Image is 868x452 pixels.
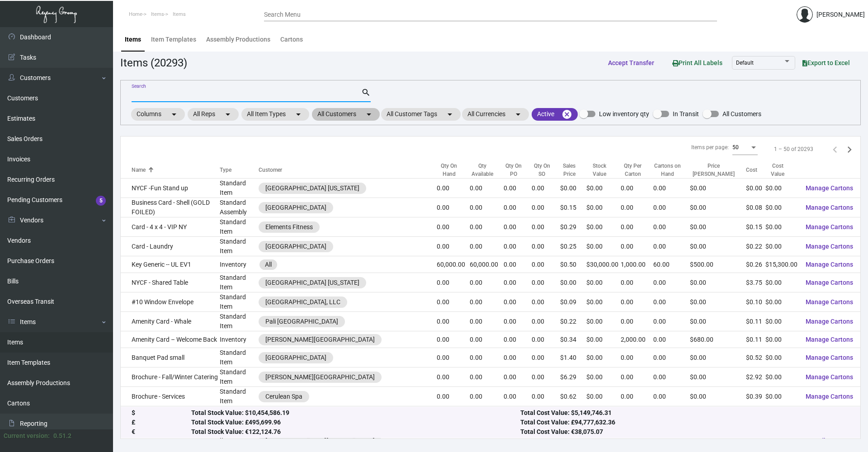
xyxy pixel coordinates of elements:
th: Customer [259,162,437,179]
td: Standard Item [220,217,259,237]
td: 0.00 [504,367,532,387]
td: 0.00 [532,367,560,387]
span: Items [151,11,164,17]
div: € [132,428,191,437]
td: $0.00 [586,237,620,256]
td: $0.00 [560,273,587,292]
mat-chip: All Currencies [462,108,529,121]
button: Export to Excel [795,55,857,71]
td: Standard Assembly [220,198,259,217]
div: Elements Fitness [265,222,313,232]
td: 0.00 [504,237,532,256]
td: 0.00 [470,217,504,237]
button: Manage Cartons [798,349,860,366]
td: 0.00 [437,331,470,348]
td: 0.00 [532,348,560,367]
td: 0.00 [437,348,470,367]
td: $0.00 [690,387,746,406]
td: 0.00 [653,312,690,331]
div: Sales Price [560,162,579,178]
td: 0.00 [470,292,504,312]
div: Items [125,35,141,44]
td: $6.29 [560,367,587,387]
div: £ [132,418,191,428]
div: Qty On PO [504,162,524,178]
td: Standard Item [220,387,259,406]
td: 0.00 [504,312,532,331]
td: $0.00 [746,179,765,198]
td: 0.00 [504,217,532,237]
td: $0.00 [690,198,746,217]
div: [GEOGRAPHIC_DATA] [265,203,326,212]
td: NYCF - Shared Table [121,273,220,292]
td: $0.00 [765,179,798,198]
div: Pali [GEOGRAPHIC_DATA] [265,317,338,326]
td: $0.00 [560,179,587,198]
td: $0.00 [586,292,620,312]
td: 0.00 [653,331,690,348]
td: 0.00 [532,273,560,292]
div: [GEOGRAPHIC_DATA] [US_STATE] [265,278,359,287]
td: 60.00 [653,256,690,273]
div: [GEOGRAPHIC_DATA] [US_STATE] [265,184,359,193]
td: $1.40 [560,348,587,367]
td: #10 Window Envelope [121,292,220,312]
td: $0.29 [560,217,587,237]
td: 0.00 [437,367,470,387]
div: Items per page: [691,143,729,151]
span: Manage Cartons [806,261,853,268]
td: 0.00 [532,406,560,426]
td: Standard Item [220,312,259,331]
td: 0.00 [621,217,653,237]
div: Cost Value [765,162,790,178]
td: 0.00 [532,179,560,198]
div: Item Templates [151,35,196,44]
td: 0.00 [532,217,560,237]
td: $0.00 [765,331,798,348]
button: Manage Cartons [798,331,860,348]
td: 0.00 [532,256,560,273]
div: Cost [746,166,765,174]
td: 0.00 [437,198,470,217]
td: Standard Item [220,348,259,367]
td: 0.00 [653,237,690,256]
mat-icon: arrow_drop_down [293,109,304,120]
td: $0.39 [746,387,765,406]
td: 0.00 [504,406,532,426]
td: $0.00 [765,273,798,292]
mat-chip: All Reps [188,108,239,121]
div: Cartons [280,35,303,44]
td: 0.00 [621,387,653,406]
div: Sales Price [560,162,587,178]
td: 0.00 [504,273,532,292]
td: $0.00 [690,237,746,256]
div: Qty On Hand [437,162,462,178]
span: Low inventory qty [599,108,649,119]
td: $0.00 [746,406,765,426]
button: Manage Cartons [798,294,860,310]
div: Qty Per Carton [621,162,645,178]
span: Print All Labels [672,59,722,66]
td: $0.00 [690,312,746,331]
td: $0.26 [746,256,765,273]
button: Manage Cartons [798,199,860,216]
div: Cost Value [765,162,798,178]
button: Manage Cartons [798,274,860,291]
mat-icon: arrow_drop_down [222,109,233,120]
td: 0.00 [653,348,690,367]
td: $2.92 [746,367,765,387]
span: Manage Cartons [806,223,853,231]
div: Assembly Productions [206,35,270,44]
td: Standard Item [220,292,259,312]
td: $0.00 [586,348,620,367]
td: 0.00 [504,179,532,198]
button: Manage Cartons [798,219,860,235]
div: Cerulean Spa [265,392,302,401]
mat-icon: arrow_drop_down [513,109,524,120]
td: $0.00 [690,406,746,426]
button: Manage Cartons [798,180,860,196]
td: 0.00 [653,217,690,237]
td: 0.00 [470,331,504,348]
td: $0.22 [746,237,765,256]
span: Manage Cartons [806,298,853,306]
